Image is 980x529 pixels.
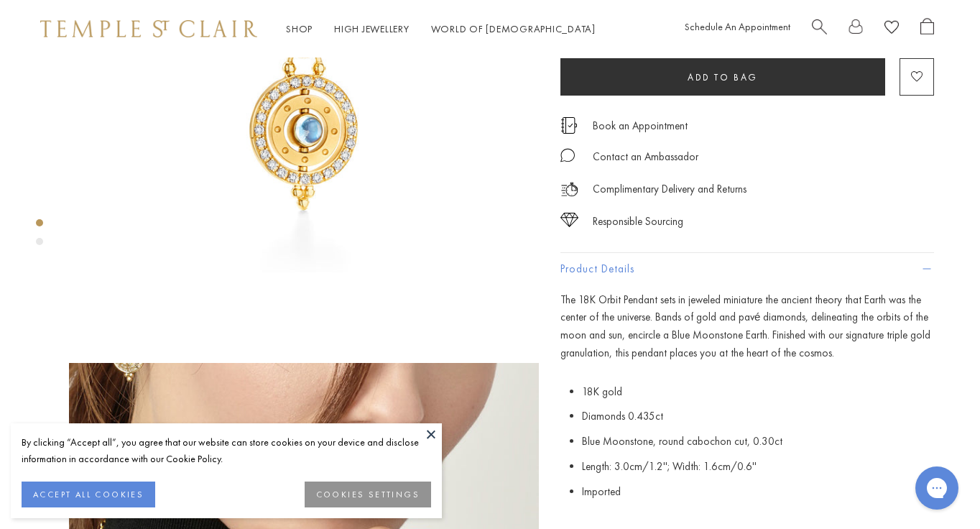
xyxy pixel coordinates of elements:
a: View Wishlist [884,18,899,40]
li: Blue Moonstone, round cabochon cut, 0.30ct [582,429,934,454]
div: By clicking “Accept all”, you agree that our website can store cookies on your device and disclos... [22,434,431,467]
p: The 18K Orbit Pendant sets in jeweled miniature the ancient theory that Earth was the center of t... [560,291,934,362]
nav: Main navigation [286,20,596,38]
span: 3.0cm/1.2''; Width: 1.6cm/0.6'' [614,459,757,474]
li: Length: [582,454,934,479]
button: ACCEPT ALL COOKIES [22,482,155,507]
div: Responsible Sourcing [593,213,683,231]
button: Product Details [560,253,934,285]
li: Diamonds 0.435ct [582,404,934,429]
img: MessageIcon-01_2.svg [560,148,575,162]
button: COOKIES SETTINGS [305,482,431,507]
a: Open Shopping Bag [920,18,934,40]
a: ShopShop [286,22,313,35]
a: Schedule An Appointment [685,20,790,33]
p: Complimentary Delivery and Returns [593,180,746,198]
button: Add to bag [560,58,885,96]
a: World of [DEMOGRAPHIC_DATA]World of [DEMOGRAPHIC_DATA] [431,22,596,35]
img: Temple St. Clair [40,20,257,37]
span: Add to bag [688,71,758,83]
a: Search [812,18,827,40]
iframe: Gorgias live chat messenger [908,461,966,515]
a: Book an Appointment [593,118,688,134]
img: icon_delivery.svg [560,180,578,198]
li: 18K gold [582,379,934,405]
img: icon_appointment.svg [560,117,578,134]
div: Product gallery navigation [36,216,43,257]
div: Contact an Ambassador [593,148,698,166]
a: High JewelleryHigh Jewellery [334,22,410,35]
li: Imported [582,479,934,505]
img: icon_sourcing.svg [560,213,578,227]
